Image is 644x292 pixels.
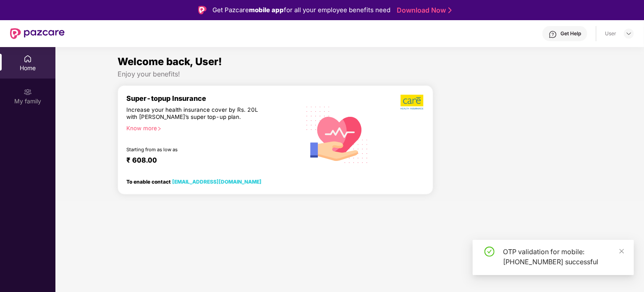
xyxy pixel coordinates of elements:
[157,126,162,131] span: right
[249,6,284,14] strong: mobile app
[118,70,582,79] div: Enjoy your benefits!
[626,30,632,37] img: svg+xml;base64,PHN2ZyBpZD0iRHJvcGRvd24tMzJ4MzIiIHhtbG5zPSJodHRwOi8vd3d3LnczLm9yZy8yMDAwL3N2ZyIgd2...
[126,125,295,131] div: Know more
[484,247,495,257] span: check-circle
[198,6,207,14] img: Logo
[126,147,264,153] div: Starting from as low as
[549,30,557,39] img: svg+xml;base64,PHN2ZyBpZD0iSGVscC0zMngzMiIgeG1sbnM9Imh0dHA6Ly93d3cudzMub3JnLzIwMDAvc3ZnIiB3aWR0aD...
[172,179,262,185] a: [EMAIL_ADDRESS][DOMAIN_NAME]
[10,28,65,39] img: New Pazcare Logo
[24,88,32,96] img: svg+xml;base64,PHN2ZyB3aWR0aD0iMjAiIGhlaWdodD0iMjAiIHZpZXdCb3g9IjAgMCAyMCAyMCIgZmlsbD0ibm9uZSIgeG...
[118,55,222,68] span: Welcome back, User!
[300,96,375,172] img: svg+xml;base64,PHN2ZyB4bWxucz0iaHR0cDovL3d3dy53My5vcmcvMjAwMC9zdmciIHhtbG5zOnhsaW5rPSJodHRwOi8vd3...
[126,156,292,166] div: ₹ 608.00
[126,106,264,121] div: Increase your health insurance cover by Rs. 20L with [PERSON_NAME]’s super top-up plan.
[401,94,424,110] img: b5dec4f62d2307b9de63beb79f102df3.png
[126,179,262,184] div: To enable contact
[126,94,300,103] div: Super-topup Insurance
[605,30,616,37] div: User
[619,248,625,254] span: close
[503,247,624,267] div: OTP validation for mobile: [PHONE_NUMBER] successful
[560,30,581,37] div: Get Help
[448,6,452,15] img: Stroke
[212,5,390,15] div: Get Pazcare for all your employee benefits need
[397,6,449,15] a: Download Now
[24,55,32,63] img: svg+xml;base64,PHN2ZyBpZD0iSG9tZSIgeG1sbnM9Imh0dHA6Ly93d3cudzMub3JnLzIwMDAvc3ZnIiB3aWR0aD0iMjAiIG...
